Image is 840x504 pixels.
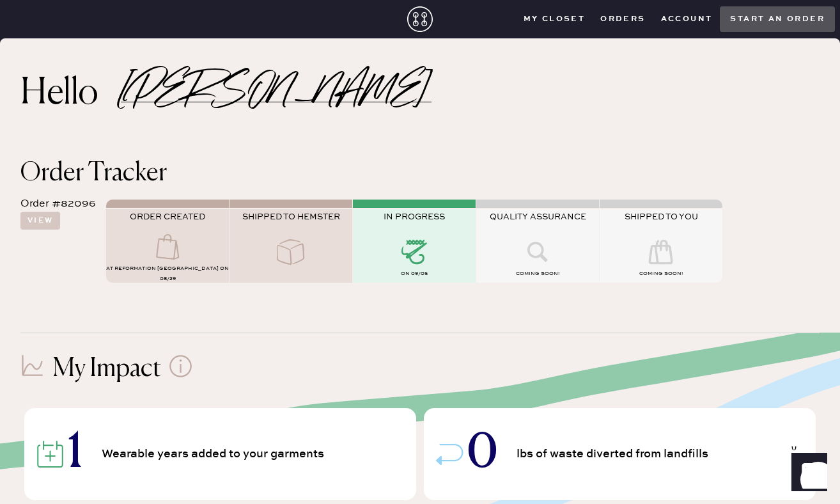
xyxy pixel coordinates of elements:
button: Account [653,10,720,29]
h2: [PERSON_NAME] [121,86,432,102]
span: COMING SOON! [516,271,559,277]
span: SHIPPED TO YOU [625,212,698,222]
span: SHIPPED TO HEMSTER [242,212,340,222]
button: View [20,212,60,230]
span: QUALITY ASSURANCE [490,212,586,222]
span: COMING SOON! [639,271,683,277]
button: My Closet [516,10,593,29]
h2: Hello [20,79,121,109]
span: lbs of waste diverted from landfills [517,448,712,460]
span: AT Reformation [GEOGRAPHIC_DATA] on 08/29 [106,265,229,282]
span: IN PROGRESS [384,212,445,222]
h1: My Impact [52,354,161,384]
div: Order #82096 [20,196,96,212]
span: Order Tracker [20,161,167,186]
span: 1 [68,432,82,476]
span: 0 [467,432,497,476]
iframe: Front Chat [779,446,834,501]
span: on 09/05 [401,271,428,277]
button: Orders [593,10,653,29]
span: ORDER CREATED [130,212,205,222]
span: Wearable years added to your garments [102,448,328,460]
button: Start an order [720,6,835,32]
